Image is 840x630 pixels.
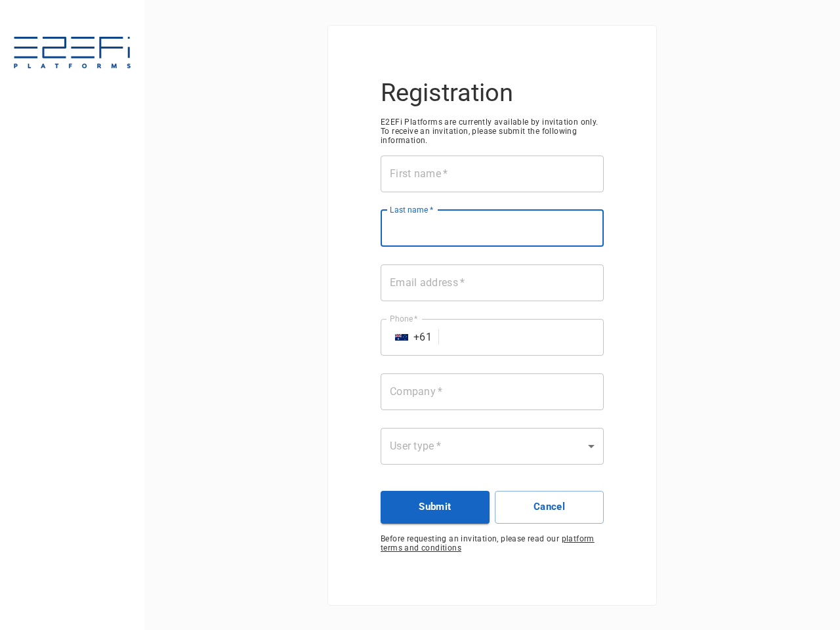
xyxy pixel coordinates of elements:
[381,491,490,524] button: Submit
[390,325,413,349] button: Select country
[390,313,418,324] label: Phone
[390,204,433,215] label: Last name
[381,534,595,553] span: platform terms and conditions
[381,117,604,145] span: E2EFi Platforms are currently available by invitation only. To receive an invitation, please subm...
[13,37,131,71] img: E2EFiPLATFORMS-7f06cbf9.svg
[495,491,604,524] button: Cancel
[381,78,604,107] h3: Registration
[381,534,604,553] span: Before requesting an invitation, please read our
[395,334,408,341] img: unknown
